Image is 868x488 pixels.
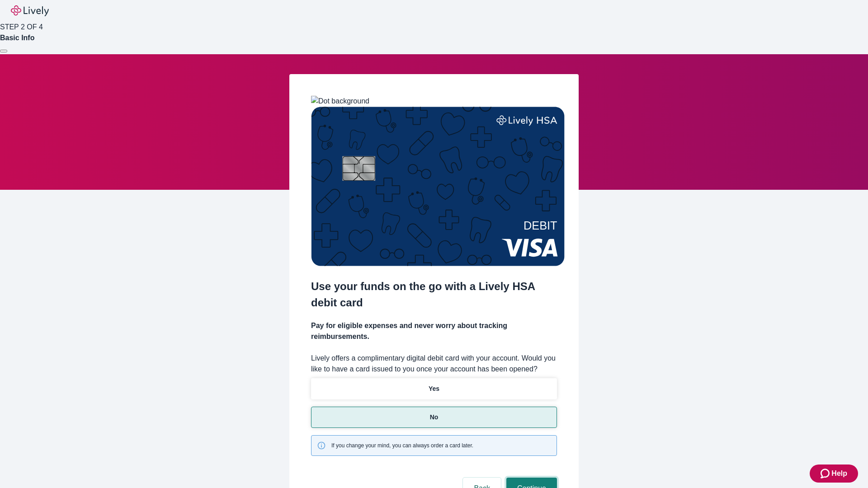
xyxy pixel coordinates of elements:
button: Zendesk support iconHelp [810,465,858,483]
button: Yes [311,378,557,399]
img: Dot background [311,96,369,107]
img: Debit card [311,107,565,266]
h4: Pay for eligible expenses and never worry about tracking reimbursements. [311,320,557,342]
p: No [430,413,439,422]
img: Lively [11,5,49,16]
button: No [311,407,557,428]
span: Help [831,468,847,479]
h2: Use your funds on the go with a Lively HSA debit card [311,278,557,311]
span: If you change your mind, you can always order a card later. [331,441,473,450]
p: Yes [429,384,439,394]
label: Lively offers a complimentary digital debit card with your account. Would you like to have a card... [311,353,557,375]
svg: Zendesk support icon [821,468,831,479]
